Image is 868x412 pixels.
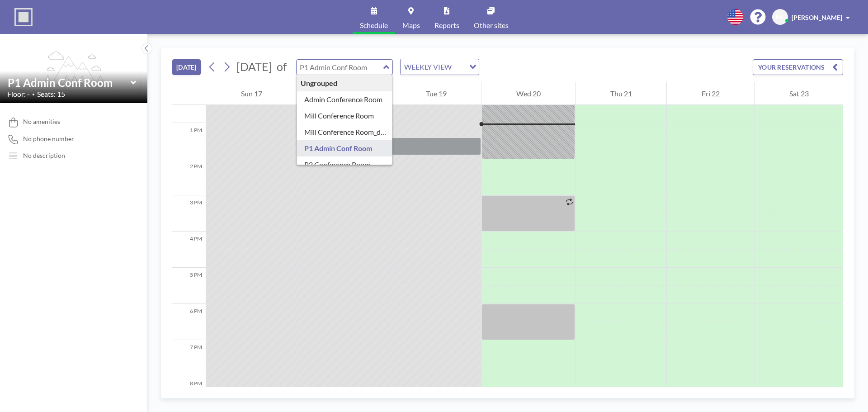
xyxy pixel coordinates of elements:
[172,59,201,75] button: [DATE]
[236,60,272,73] span: [DATE]
[755,82,843,105] div: Sat 23
[402,61,453,73] span: WEEKLY VIEW
[792,14,842,21] span: [PERSON_NAME]
[402,22,420,29] span: Maps
[172,123,206,159] div: 1 PM
[172,268,206,304] div: 5 PM
[277,60,287,74] span: of
[32,91,35,97] span: •
[297,108,392,124] div: Mill Conference Room
[23,118,60,126] span: No amenities
[7,90,30,99] span: Floor: -
[23,152,65,160] div: No description
[753,59,843,75] button: YOUR RESERVATIONS
[360,22,388,29] span: Schedule
[172,340,206,376] div: 7 PM
[297,75,392,91] div: Ungrouped
[297,156,392,173] div: P2 Conference Room
[667,82,754,105] div: Fri 22
[454,61,464,73] input: Search for option
[434,22,459,29] span: Reports
[297,60,383,75] input: P1 Admin Conf Room
[172,195,206,232] div: 3 PM
[37,90,65,99] span: Seats: 15
[576,82,666,105] div: Thu 21
[481,82,575,105] div: Wed 20
[206,82,297,105] div: Sun 17
[391,82,481,105] div: Tue 19
[297,140,392,156] div: P1 Admin Conf Room
[14,8,33,26] img: organization-logo
[401,59,479,75] div: Search for option
[474,22,509,29] span: Other sites
[172,232,206,268] div: 4 PM
[172,87,206,123] div: 12 PM
[23,135,74,143] span: No phone number
[8,76,131,89] input: P1 Admin Conf Room
[172,159,206,195] div: 2 PM
[776,13,785,21] span: ML
[297,91,392,108] div: Admin Conference Room
[172,304,206,340] div: 6 PM
[297,124,392,140] div: Mill Conference Room_duplicate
